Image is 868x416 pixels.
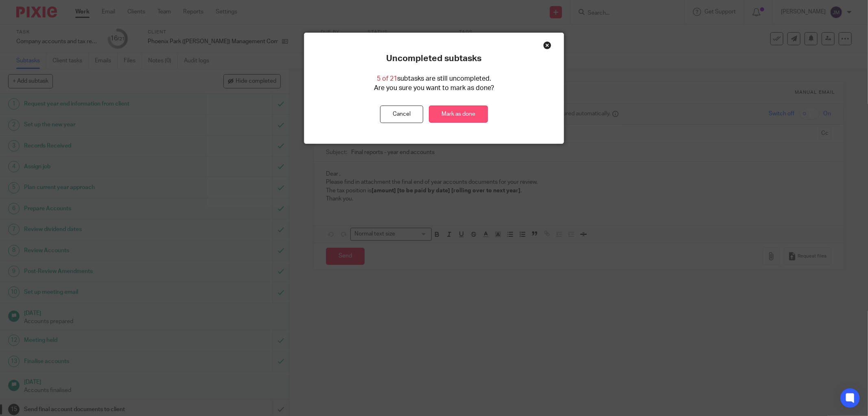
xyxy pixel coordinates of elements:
p: Uncompleted subtasks [386,53,481,64]
button: Cancel [380,106,423,123]
a: Mark as done [429,106,488,123]
div: Close this dialog window [543,41,551,49]
span: 5 of 21 [377,75,397,82]
p: subtasks are still uncompleted. [377,74,491,84]
p: Are you sure you want to mark as done? [374,84,494,93]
